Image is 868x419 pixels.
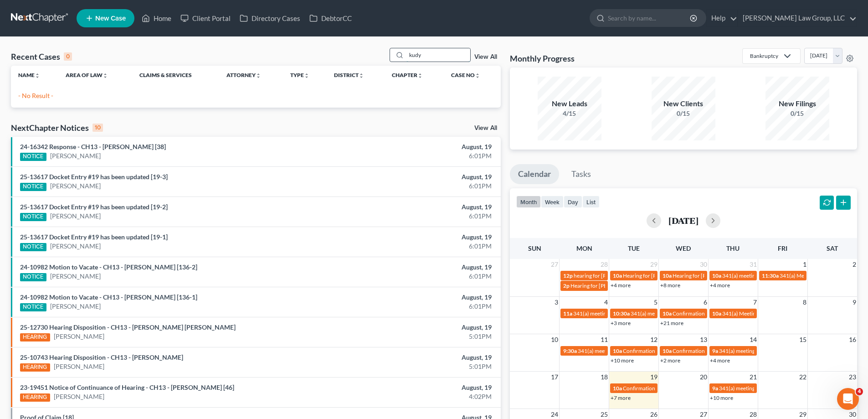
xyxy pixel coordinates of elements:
span: 12p [563,272,573,279]
div: 0/15 [765,109,829,118]
span: 10a [712,310,721,317]
span: 11 [600,334,609,345]
a: View All [474,54,497,60]
div: NOTICE [20,153,46,161]
span: 9:30a [563,347,577,354]
span: 16 [848,334,857,345]
a: +4 more [611,282,631,289]
span: hearing for [PERSON_NAME] [574,272,644,279]
button: week [541,196,564,208]
span: 10a [613,272,622,279]
i: unfold_more [304,73,309,78]
div: 5:01PM [340,332,492,341]
a: 25-10743 Hearing Disposition - CH13 - [PERSON_NAME] [20,353,183,361]
a: [PERSON_NAME] [54,332,104,341]
span: 19 [649,372,658,383]
button: month [516,196,541,208]
input: Search by name... [608,10,691,26]
a: Calendar [510,164,559,184]
div: NextChapter Notices [11,122,103,133]
span: 9 [852,297,857,308]
h3: Monthly Progress [510,53,575,64]
span: 341(a) meeting for [PERSON_NAME] [719,385,807,392]
div: NOTICE [20,243,46,251]
span: 8 [802,297,807,308]
a: Directory Cases [235,10,305,26]
span: 9a [712,385,718,392]
span: 6 [703,297,708,308]
span: 1 [802,259,807,270]
div: August, 19 [340,383,492,392]
span: Hearing for [PERSON_NAME] [623,272,694,279]
span: Tue [628,244,640,252]
i: unfold_more [35,73,40,78]
span: Thu [726,244,740,252]
a: Chapterunfold_more [392,72,423,78]
a: +10 more [710,394,733,401]
a: 25-12730 Hearing Disposition - CH13 - [PERSON_NAME] [PERSON_NAME] [20,323,236,331]
span: 10a [613,347,622,354]
a: +3 more [611,320,631,326]
div: 4/15 [538,109,601,118]
div: 10 [92,124,103,132]
a: +2 more [660,357,680,364]
span: 10a [712,272,721,279]
i: unfold_more [103,73,108,78]
div: 6:01PM [340,242,492,251]
div: New Clients [652,98,715,109]
div: August, 19 [340,142,492,151]
div: HEARING [20,333,50,341]
span: 21 [749,372,758,383]
a: Home [137,10,176,26]
a: 25-13617 Docket Entry #19 has been updated [19-3] [20,173,168,181]
span: New Case [95,15,126,22]
span: 27 [550,259,559,270]
div: 6:01PM [340,151,492,160]
h2: [DATE] [668,216,699,225]
div: August, 19 [340,293,492,302]
a: +10 more [611,357,634,364]
span: 11a [563,310,572,317]
div: NOTICE [20,273,46,281]
span: 29 [649,259,658,270]
div: New Leads [538,98,601,109]
a: Attorneyunfold_more [226,72,261,78]
span: 3 [554,297,559,308]
a: 25-13617 Docket Entry #19 has been updated [19-1] [20,233,168,241]
a: [PERSON_NAME] [50,151,101,160]
a: Districtunfold_more [334,72,364,78]
span: 11:30a [762,272,779,279]
span: 9a [712,347,718,354]
span: 2p [563,282,570,289]
a: +8 more [660,282,680,289]
span: 22 [798,372,807,383]
div: Recent Cases [11,51,72,62]
a: 24-10982 Motion to Vacate - CH13 - [PERSON_NAME] [136-1] [20,293,197,301]
span: 341(a) Meeting for [PERSON_NAME] [780,272,868,279]
span: 341(a) Meeting for [PERSON_NAME] [722,310,811,317]
div: 6:01PM [340,302,492,311]
i: unfold_more [359,73,364,78]
span: 23 [848,372,857,383]
a: Area of Lawunfold_more [66,72,108,78]
div: August, 19 [340,353,492,362]
span: 15 [798,334,807,345]
span: 341(a) meeting for [PERSON_NAME] & [PERSON_NAME] [PERSON_NAME] [578,347,758,354]
a: +4 more [710,282,730,289]
span: 31 [749,259,758,270]
div: August, 19 [340,172,492,181]
a: [PERSON_NAME] [54,392,104,401]
div: 6:01PM [340,272,492,281]
div: NOTICE [20,183,46,191]
a: +21 more [660,320,683,326]
a: Help [707,10,737,26]
a: 25-13617 Docket Entry #19 has been updated [19-2] [20,203,168,211]
div: 5:01PM [340,362,492,371]
a: +7 more [611,394,631,401]
span: 7 [752,297,758,308]
span: Confirmation hearing for [PERSON_NAME] [673,310,776,317]
th: Claims & Services [132,66,219,84]
div: 0 [64,52,72,61]
span: 2 [852,259,857,270]
span: Fri [778,244,787,252]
